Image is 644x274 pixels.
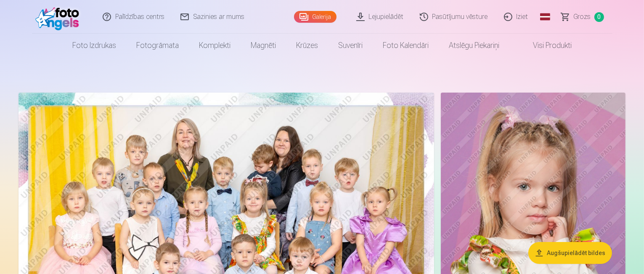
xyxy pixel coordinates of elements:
[328,34,373,57] a: Suvenīri
[294,11,337,23] a: Galerija
[574,12,591,22] span: Grozs
[62,34,126,57] a: Foto izdrukas
[189,34,241,57] a: Komplekti
[35,3,84,30] img: /fa1
[286,34,328,57] a: Krūzes
[126,34,189,57] a: Fotogrāmata
[528,242,612,264] button: Augšupielādēt bildes
[241,34,286,57] a: Magnēti
[373,34,439,57] a: Foto kalendāri
[594,12,604,22] span: 0
[439,34,509,57] a: Atslēgu piekariņi
[509,34,582,57] a: Visi produkti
